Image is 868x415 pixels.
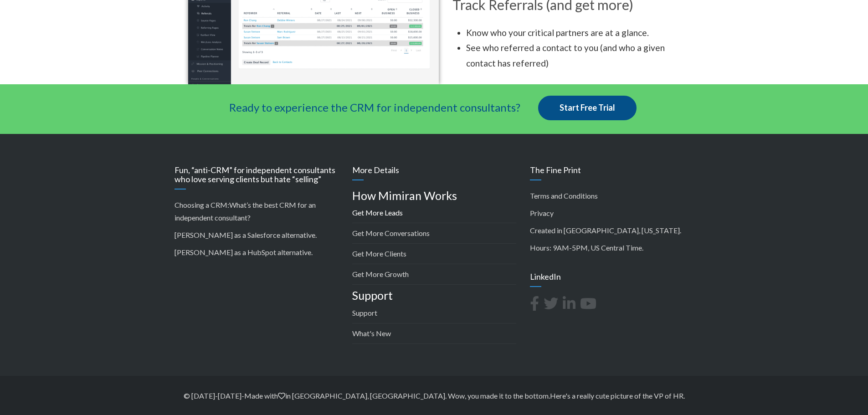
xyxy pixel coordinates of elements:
[530,272,694,287] h3: LinkedIn
[530,224,694,237] p: Created in [GEOGRAPHIC_DATA], [US_STATE].
[184,391,241,400] span: © [DATE]-[DATE]
[538,96,637,120] a: Start Free Trial
[352,329,391,338] a: What's New
[530,209,554,217] a: Privacy
[352,308,377,317] a: Support
[175,246,339,259] p: .
[175,229,339,241] p: .
[175,199,339,224] p: Choosing a CRM:
[352,249,406,258] a: Get More Clients
[530,241,694,254] p: Hours: 9AM-5PM, US Central Time.
[352,190,516,202] h4: How Mimiran Works
[466,40,689,71] li: See who referred a contact to you (and who a given contact has referred)
[352,166,516,180] h3: More Details
[352,208,403,217] a: Get More Leads
[175,389,694,402] p: -
[244,391,685,400] span: Made with in [GEOGRAPHIC_DATA], [GEOGRAPHIC_DATA]. Wow, you made it to the bottom. .
[466,25,689,41] li: Know who your critical partners are at a glance.
[352,229,430,237] a: Get More Conversations
[530,191,598,200] a: Terms and Conditions
[175,231,315,239] a: [PERSON_NAME] as a Salesforce alternative
[175,200,316,222] a: What’s the best CRM for an independent consultant?
[229,101,520,114] span: Ready to experience the CRM for independent consultants?
[352,270,409,278] a: Get More Growth
[175,248,311,256] a: [PERSON_NAME] as a HubSpot alternative
[530,166,694,180] h3: The Fine Print
[352,289,516,302] h4: Support
[550,391,683,400] a: Here's a really cute picture of the VP of HR
[175,166,339,190] h3: Fun, “anti-CRM” for independent consultants who love serving clients but hate “selling”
